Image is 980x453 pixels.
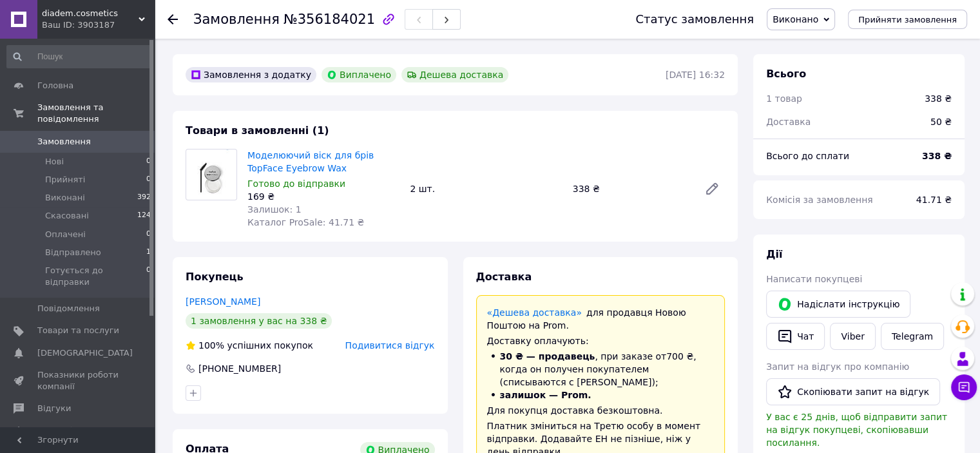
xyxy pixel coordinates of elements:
span: 0 [146,156,151,168]
span: Відгуки [37,403,71,414]
div: Статус замовлення [635,13,754,26]
span: Товари в замовленні (1) [186,124,329,137]
span: Дії [766,248,782,260]
span: Каталог ProSale: 41.71 ₴ [247,217,364,227]
span: Виконано [773,14,818,24]
span: Покупець [186,271,244,283]
b: 338 ₴ [922,151,952,161]
span: Головна [37,80,73,92]
span: Замовлення [193,12,280,27]
span: У вас є 25 днів, щоб відправити запит на відгук покупцеві, скопіювавши посилання. [766,412,947,448]
span: 30 ₴ — продавець [500,351,595,361]
span: Прийняті [45,174,85,186]
span: Готується до відправки [45,265,146,288]
span: Комісія за замовлення [766,195,873,205]
span: Подивитися відгук [345,340,435,351]
time: [DATE] 16:32 [666,70,725,80]
div: 338 ₴ [925,92,952,105]
span: Замовлення та повідомлення [37,102,155,125]
a: [PERSON_NAME] [186,296,260,307]
div: 50 ₴ [923,108,959,136]
div: Дешева доставка [401,67,508,82]
span: 41.71 ₴ [916,195,952,205]
div: Замовлення з додатку [186,67,316,82]
button: Надіслати інструкцію [766,291,910,318]
div: [PHONE_NUMBER] [197,362,282,375]
div: 2 шт. [405,180,567,198]
div: Ваш ID: 3903187 [42,19,155,31]
div: Для покупця доставка безкоштовна. [487,404,715,417]
span: diadem.cosmetics [42,8,139,19]
span: залишок — Prom. [500,390,591,400]
span: Показники роботи компанії [37,369,119,392]
span: 1 товар [766,93,802,104]
a: «Дешева доставка» [487,307,582,318]
span: [DEMOGRAPHIC_DATA] [37,347,133,359]
span: 392 [137,192,151,204]
span: Всього до сплати [766,151,849,161]
span: Запит на відгук про компанію [766,361,909,372]
span: Готово до відправки [247,178,345,189]
span: 0 [146,229,151,240]
span: Написати покупцеві [766,274,862,284]
span: Покупці [37,425,72,436]
span: 0 [146,265,151,288]
button: Прийняти замовлення [848,10,967,29]
span: Доставка [766,117,811,127]
li: , при заказе от 700 ₴ , когда он получен покупателем (списываются с [PERSON_NAME]); [487,350,715,389]
span: Доставка [476,271,532,283]
span: Замовлення [37,136,91,148]
span: №356184021 [283,12,375,27]
div: 1 замовлення у вас на 338 ₴ [186,313,332,329]
a: Telegram [881,323,944,350]
div: успішних покупок [186,339,313,352]
img: Моделюючий віск для брів TopFace Eyebrow Wax [193,149,229,200]
a: Viber [830,323,875,350]
input: Пошук [6,45,152,68]
span: Нові [45,156,64,168]
span: Виконані [45,192,85,204]
span: 124 [137,210,151,222]
span: Скасовані [45,210,89,222]
span: Відправлено [45,247,101,258]
button: Чат з покупцем [951,374,977,400]
span: 1 [146,247,151,258]
button: Чат [766,323,825,350]
span: Оплачені [45,229,86,240]
span: Повідомлення [37,303,100,314]
span: Товари та послуги [37,325,119,336]
span: Залишок: 1 [247,204,302,215]
a: Моделюючий віск для брів TopFace Eyebrow Wax [247,150,374,173]
div: 169 ₴ [247,190,399,203]
a: Редагувати [699,176,725,202]
div: Доставку оплачують: [487,334,715,347]
div: Повернутися назад [168,13,178,26]
div: Виплачено [322,67,396,82]
div: 338 ₴ [568,180,694,198]
span: 100% [198,340,224,351]
span: Всього [766,68,806,80]
span: Прийняти замовлення [858,15,957,24]
div: для продавця Новою Поштою на Prom. [487,306,715,332]
span: 0 [146,174,151,186]
button: Скопіювати запит на відгук [766,378,940,405]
